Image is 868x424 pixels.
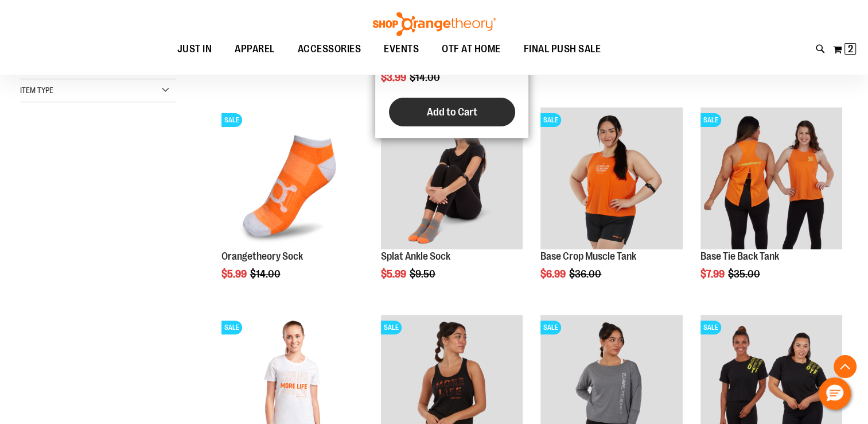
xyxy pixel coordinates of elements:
span: $6.99 [540,268,567,280]
a: Product image for Orangetheory SockSALE [221,107,363,251]
span: $3.99 [381,72,408,83]
span: $35.00 [728,268,762,280]
a: EVENTS [372,36,430,63]
div: product [535,102,688,309]
span: $14.00 [250,268,282,280]
img: Shop Orangetheory [371,12,497,36]
img: Product image for Splat Ankle Sock [381,107,523,249]
a: Product image for Base Tie Back TankSALE [700,107,842,251]
button: Add to Cart [389,98,515,126]
a: Base Crop Muscle Tank [540,250,636,262]
span: $5.99 [381,268,408,280]
a: ACCESSORIES [286,36,373,63]
a: Splat Ankle Sock [381,250,450,262]
span: FINAL PUSH SALE [524,36,601,62]
span: SALE [700,113,721,127]
a: APPAREL [223,36,286,63]
span: JUST IN [177,36,212,62]
span: OTF AT HOME [442,36,501,62]
span: $36.00 [569,268,603,280]
a: Product image for Base Crop Muscle TankSALE [540,107,682,251]
div: product [375,102,528,309]
button: Back To Top [834,355,857,378]
span: Item Type [20,86,53,95]
a: OTF AT HOME [430,36,512,63]
span: APPAREL [235,36,275,62]
div: product [216,102,369,309]
span: EVENTS [384,36,419,62]
a: FINAL PUSH SALE [512,36,613,62]
img: Product image for Base Crop Muscle Tank [540,107,682,249]
span: $5.99 [221,268,248,280]
span: $14.00 [410,72,442,83]
span: ACCESSORIES [298,36,361,62]
span: SALE [540,113,561,127]
div: product [695,102,848,309]
span: SALE [540,321,561,334]
span: $7.99 [700,268,726,280]
span: SALE [221,113,242,127]
button: Hello, have a question? Let’s chat. [819,377,851,410]
a: Base Tie Back Tank [700,250,779,262]
span: SALE [221,321,242,334]
a: JUST IN [166,36,224,63]
a: Product image for Splat Ankle SockSALE [381,107,523,251]
a: Orangetheory Sock [221,250,303,262]
img: Product image for Orangetheory Sock [221,107,363,249]
span: Add to Cart [427,106,477,118]
span: $9.50 [410,268,437,280]
span: SALE [700,321,721,334]
span: 2 [848,43,853,55]
span: SALE [381,321,402,334]
img: Product image for Base Tie Back Tank [700,107,842,249]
